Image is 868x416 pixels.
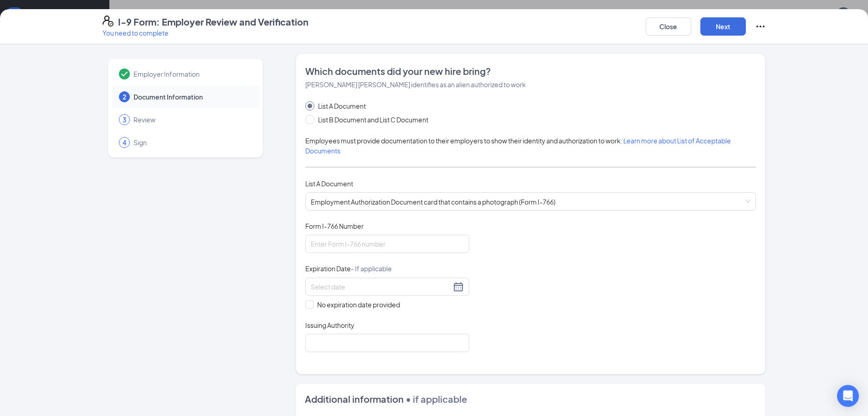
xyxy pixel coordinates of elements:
[118,16,308,28] h4: I-9 Form: Employer Review and Verification
[119,68,130,79] svg: Checkmark
[305,264,392,273] span: Expiration Date
[755,21,766,32] svg: Ellipses
[404,393,467,405] span: • if applicable
[123,138,126,147] span: 4
[313,300,404,310] span: No expiration date provided
[311,193,750,210] span: Employment Authorization Document card that contains a photograph (Form I-766)
[305,65,756,78] span: Which documents did your new hire bring?
[134,69,250,79] span: Employer Information
[700,17,746,36] button: Next
[314,115,432,125] span: List B Document and List C Document
[351,264,392,273] span: - If applicable
[305,235,469,253] input: Enter Form I-766 number
[646,17,691,36] button: Close
[305,221,364,231] span: Form I-766 Number
[305,321,354,330] span: Issuing Authority
[311,282,451,292] input: Select date
[305,137,731,155] span: Employees must provide documentation to their employers to show their identity and authorization ...
[123,115,126,124] span: 3
[837,385,859,407] div: Open Intercom Messenger
[134,138,250,147] span: Sign
[314,101,370,111] span: List A Document
[103,28,308,37] p: You need to complete
[305,80,526,89] span: [PERSON_NAME] [PERSON_NAME] identifies as an alien authorized to work
[134,115,250,124] span: Review
[134,92,250,101] span: Document Information
[103,16,113,26] svg: FormI9EVerifyIcon
[305,179,353,188] span: List A Document
[123,92,126,101] span: 2
[305,393,404,405] span: Additional information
